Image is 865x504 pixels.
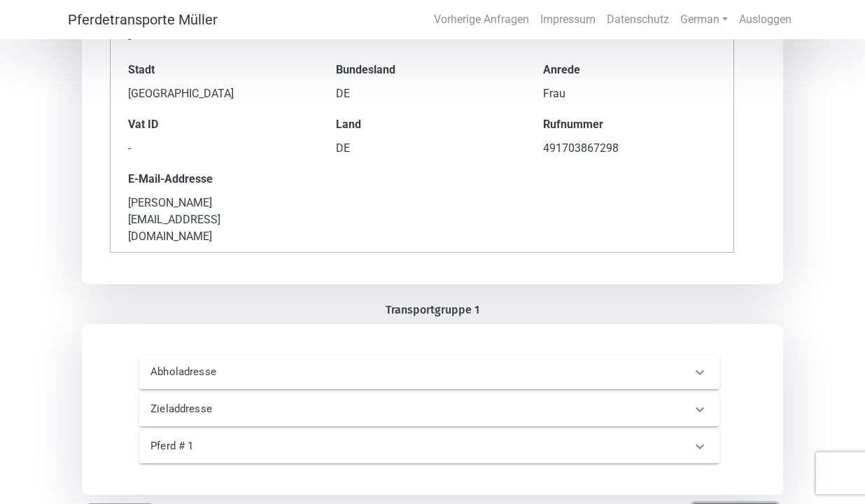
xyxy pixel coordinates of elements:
[68,6,218,34] a: Pferdetransporte Müller
[336,85,508,102] div: DE
[128,116,300,133] div: Vat ID
[428,6,535,34] a: Vorherige Anfragen
[601,6,675,34] a: Datenschutz
[543,140,715,157] div: 491703867298
[733,6,797,34] a: Ausloggen
[386,302,479,318] label: Transportgruppe 1
[535,6,601,34] a: Impressum
[336,62,508,78] div: Bundesland
[675,6,733,34] a: German
[336,140,508,157] div: DE
[139,430,719,463] div: Pferd # 1
[128,31,300,48] div: -
[150,364,395,380] p: Abholadresse
[128,62,300,78] div: Stadt
[543,62,715,78] div: Anrede
[150,401,395,417] p: Zieladdresse
[139,393,719,426] div: Zieladdresse
[543,116,715,133] div: Rufnummer
[150,438,395,454] p: Pferd # 1
[139,356,719,389] div: Abholadresse
[336,116,508,133] div: Land
[128,195,300,245] div: [PERSON_NAME][EMAIL_ADDRESS][DOMAIN_NAME]
[128,85,300,102] div: [GEOGRAPHIC_DATA]
[543,85,715,102] div: Frau
[128,171,300,188] div: E-Mail-Addresse
[128,140,300,157] div: -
